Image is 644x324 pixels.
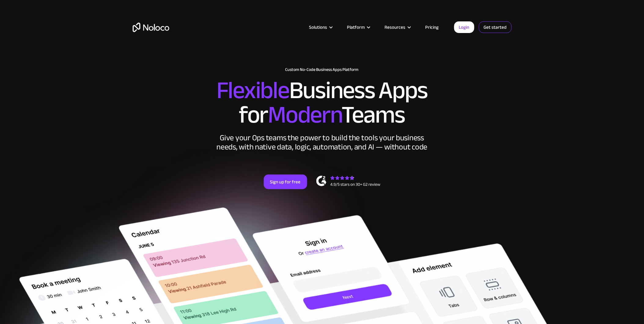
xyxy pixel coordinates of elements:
div: Platform [340,23,377,31]
h1: Custom No-Code Business Apps Platform [133,67,512,72]
span: Modern [268,92,341,138]
a: home [133,23,169,32]
div: Solutions [309,23,327,31]
div: Solutions [302,23,340,31]
div: Resources [385,23,406,31]
h2: Business Apps for Teams [133,78,512,127]
span: Flexible [216,68,289,113]
a: Login [454,21,474,33]
div: Give your Ops teams the power to build the tools your business needs, with native data, logic, au... [215,133,429,152]
a: Pricing [418,23,447,31]
div: Resources [377,23,418,31]
div: Platform [347,23,365,31]
a: Get started [479,21,512,33]
a: Sign up for free [264,175,307,189]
